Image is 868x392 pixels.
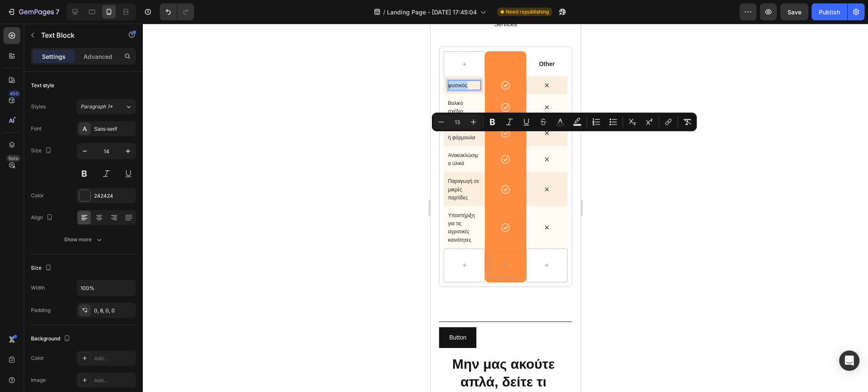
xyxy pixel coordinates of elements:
div: Styles [31,103,46,110]
p: Text Block [41,30,113,40]
div: Color [31,354,44,362]
div: Padding [31,306,50,314]
div: Add... [94,377,134,384]
input: Auto [77,280,136,295]
span: Need republishing [506,8,549,16]
div: Add... [94,355,134,362]
p: 7 [56,7,59,17]
button: Publish [812,3,847,20]
div: Sans-serif [94,125,134,133]
div: Beta [6,155,20,162]
iframe: Design area [431,24,581,392]
p: Settings [42,52,66,61]
div: Text style [31,82,54,89]
span: Landing Page - [DATE] 17:45:04 [387,8,477,17]
span: Save [787,8,801,16]
div: Open Intercom Messenger [839,351,860,371]
div: 242424 [94,192,134,200]
div: 0, 8, 0, 0 [94,307,134,315]
p: Advanced [83,52,112,61]
div: Color [31,192,44,199]
button: 7 [3,3,63,20]
div: Editor contextual toolbar [432,113,697,131]
div: Width [31,284,45,292]
div: Background [31,333,72,345]
div: Font [31,125,42,133]
div: Show more [64,235,103,244]
div: Align [31,212,55,224]
div: Image [31,376,46,384]
div: Size [31,262,53,274]
button: Show more [31,232,136,247]
span: Paragraph 1* [81,103,113,110]
div: Publish [819,8,840,17]
div: 450 [8,90,20,97]
button: Save [780,3,808,20]
button: Paragraph 1* [77,99,136,114]
div: Size [31,145,53,157]
span: / [383,8,385,17]
div: Undo/Redo [160,3,194,20]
